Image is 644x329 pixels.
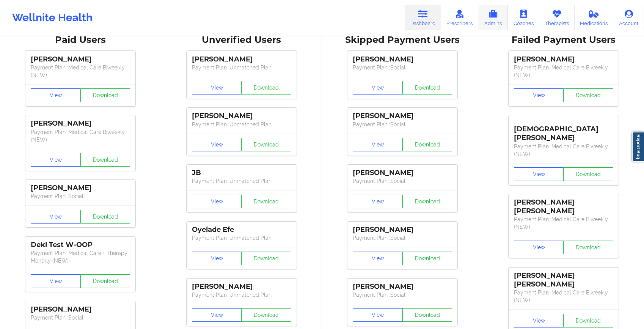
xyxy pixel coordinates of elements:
button: Download [402,195,452,208]
button: View [192,81,242,94]
p: Payment Plan : Social [353,234,452,242]
div: [PERSON_NAME] [353,225,452,234]
div: JB [192,168,291,177]
button: Download [402,81,452,94]
button: Download [80,210,130,224]
button: Download [241,308,291,322]
button: Download [402,308,452,322]
button: View [192,138,242,151]
button: Download [241,195,291,208]
div: [PERSON_NAME] [31,119,130,128]
button: View [353,308,403,322]
div: [PERSON_NAME] [353,282,452,291]
div: [PERSON_NAME] [PERSON_NAME] [514,271,613,289]
a: Medications [575,5,614,30]
button: View [192,308,242,322]
button: View [31,274,81,288]
button: View [31,153,81,167]
a: Prescribers [441,5,479,30]
div: [PERSON_NAME] [514,55,613,64]
p: Payment Plan : Medical Care Biweekly (NEW) [514,143,613,158]
div: [PERSON_NAME] [192,112,291,120]
button: View [514,241,564,254]
p: Payment Plan : Social [353,64,452,71]
p: Payment Plan : Unmatched Plan [192,121,291,128]
p: Payment Plan : Social [31,314,130,321]
div: [PERSON_NAME] [192,55,291,64]
p: Payment Plan : Medical Care Biweekly (NEW) [514,216,613,231]
div: Failed Payment Users [488,34,639,46]
p: Payment Plan : Medical Care Biweekly (NEW) [514,289,613,304]
div: Unverified Users [166,34,317,46]
p: Payment Plan : Social [353,121,452,128]
div: Oyelade Efe [192,225,291,234]
div: Skipped Payment Users [327,34,478,46]
button: View [514,314,564,327]
p: Payment Plan : Unmatched Plan [192,64,291,71]
a: Account [613,5,644,30]
button: View [353,81,403,94]
button: View [31,210,81,224]
p: Payment Plan : Medical Care + Therapy Monthly (NEW) [31,249,130,264]
p: Payment Plan : Social [353,291,452,299]
div: [PERSON_NAME] [31,305,130,314]
p: Payment Plan : Unmatched Plan [192,234,291,242]
div: [PERSON_NAME] [353,168,452,177]
button: Download [563,167,613,181]
p: Payment Plan : Unmatched Plan [192,177,291,185]
button: Download [563,88,613,102]
button: View [353,252,403,265]
button: Download [402,138,452,151]
button: View [514,167,564,181]
button: Download [80,153,130,167]
p: Payment Plan : Social [353,177,452,185]
div: [PERSON_NAME] [192,282,291,291]
button: Download [241,252,291,265]
div: [DEMOGRAPHIC_DATA][PERSON_NAME] [514,119,613,142]
button: View [353,195,403,208]
button: Download [402,252,452,265]
div: Deki Test W-OOP [31,241,130,249]
a: Admins [478,5,508,30]
button: Download [241,81,291,94]
button: View [353,138,403,151]
div: [PERSON_NAME] [31,55,130,64]
p: Payment Plan : Medical Care Biweekly (NEW) [31,128,130,143]
p: Payment Plan : Unmatched Plan [192,291,291,299]
p: Payment Plan : Social [31,192,130,200]
div: [PERSON_NAME] [PERSON_NAME] [514,198,613,216]
button: View [31,88,81,102]
a: Dashboard [405,5,441,30]
div: [PERSON_NAME] [31,184,130,192]
button: Download [563,314,613,327]
a: Therapists [539,5,575,30]
div: [PERSON_NAME] [353,55,452,64]
button: Download [80,274,130,288]
p: Payment Plan : Medical Care Biweekly (NEW) [514,64,613,79]
p: Payment Plan : Medical Care Biweekly (NEW) [31,64,130,79]
div: [PERSON_NAME] [353,112,452,120]
a: Coaches [508,5,539,30]
button: Download [241,138,291,151]
button: Download [563,241,613,254]
button: View [192,195,242,208]
button: View [514,88,564,102]
button: Download [80,88,130,102]
div: Paid Users [5,34,156,46]
a: Report Bug [632,132,644,162]
button: View [192,252,242,265]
